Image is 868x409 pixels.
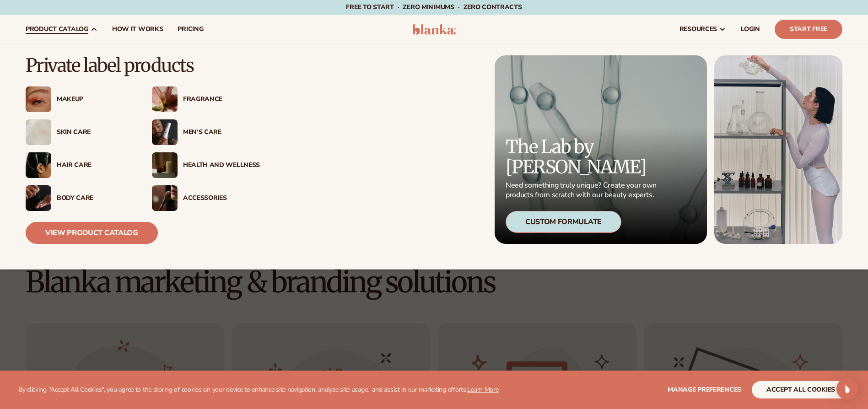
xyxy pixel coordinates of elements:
[26,86,51,112] img: Female with glitter eye makeup.
[26,185,51,211] img: Male hand applying moisturizer.
[506,137,659,177] p: The Lab by [PERSON_NAME]
[26,55,260,75] p: Private label products
[183,161,260,169] div: Health And Wellness
[57,129,134,136] div: Skin Care
[495,55,707,244] a: Microscopic product formula. The Lab by [PERSON_NAME] Need something truly unique? Create your ow...
[26,185,134,211] a: Male hand applying moisturizer. Body Care
[506,181,659,200] p: Need something truly unique? Create your own products from scratch with our beauty experts.
[26,222,158,244] a: View Product Catalog
[183,129,260,136] div: Men’s Care
[152,152,178,178] img: Candles and incense on table.
[752,381,850,398] button: accept all cookies
[152,185,260,211] a: Female with makeup brush. Accessories
[170,15,210,44] a: pricing
[26,152,134,178] a: Female hair pulled back with clips. Hair Care
[506,211,621,233] div: Custom Formulate
[183,194,260,202] div: Accessories
[18,386,499,394] p: By clicking "Accept All Cookies", you agree to the storing of cookies on your device to enhance s...
[741,26,760,33] span: LOGIN
[668,385,741,394] span: Manage preferences
[26,86,134,112] a: Female with glitter eye makeup. Makeup
[112,26,163,33] span: How It Works
[775,20,842,39] a: Start Free
[26,152,51,178] img: Female hair pulled back with clips.
[152,119,178,145] img: Male holding moisturizer bottle.
[183,96,260,103] div: Fragrance
[412,24,456,35] img: logo
[105,15,171,44] a: How It Works
[152,119,260,145] a: Male holding moisturizer bottle. Men’s Care
[57,194,134,202] div: Body Care
[26,119,51,145] img: Cream moisturizer swatch.
[836,378,858,400] div: Open Intercom Messenger
[733,15,767,44] a: LOGIN
[18,15,105,44] a: product catalog
[178,26,203,33] span: pricing
[152,185,178,211] img: Female with makeup brush.
[26,119,134,145] a: Cream moisturizer swatch. Skin Care
[152,86,260,112] a: Pink blooming flower. Fragrance
[57,161,134,169] div: Hair Care
[26,26,88,33] span: product catalog
[672,15,733,44] a: resources
[346,3,522,11] span: Free to start · ZERO minimums · ZERO contracts
[679,26,717,33] span: resources
[152,86,178,112] img: Pink blooming flower.
[714,55,842,244] img: Female in lab with equipment.
[668,381,741,398] button: Manage preferences
[57,96,134,103] div: Makeup
[152,152,260,178] a: Candles and incense on table. Health And Wellness
[467,385,498,394] a: Learn More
